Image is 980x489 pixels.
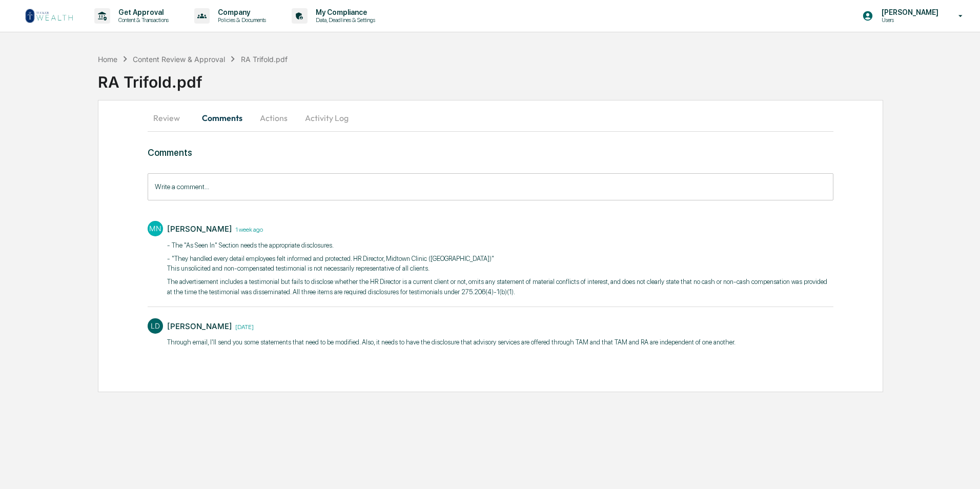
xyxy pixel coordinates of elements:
[25,8,74,24] img: logo
[232,225,263,233] time: Monday, September 29, 2025 at 9:32:42 AM MDT
[210,16,271,24] p: Policies & Documents
[110,16,174,24] p: Content & Transactions
[110,8,174,16] p: Get Approval
[148,147,833,158] h3: Comments
[148,106,194,130] button: Review
[308,8,380,16] p: My Compliance
[167,254,833,274] p: - "They handled every detail employees felt informed and protected. HR Director, Midtown Clinic (...
[297,106,357,130] button: Activity Log
[133,55,225,64] div: Content Review & Approval
[148,106,833,130] div: secondary tabs example
[167,321,232,331] div: [PERSON_NAME]
[194,106,251,130] button: Comments
[167,277,833,297] p: The advertisement includes a testimonial but fails to disclose whether the HR Director is a curre...
[98,65,980,91] div: RA Trifold.pdf
[241,55,288,64] div: RA Trifold.pdf
[232,322,254,331] time: Wednesday, September 24, 2025 at 10:34:27 AM MDT
[167,224,232,234] div: [PERSON_NAME]
[98,55,117,64] div: Home
[947,455,975,483] iframe: Open customer support
[167,337,736,348] p: ​Through email, I'll send you some statements that need to be modified. Also, it needs to have th...
[873,16,944,24] p: Users
[148,318,163,334] div: LD
[308,16,380,24] p: Data, Deadlines & Settings
[148,221,163,236] div: MN
[251,106,297,130] button: Actions
[210,8,271,16] p: Company
[167,240,833,251] p: - The "As Seen In" Section needs the appropriate disclosures​.
[873,8,944,16] p: [PERSON_NAME]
